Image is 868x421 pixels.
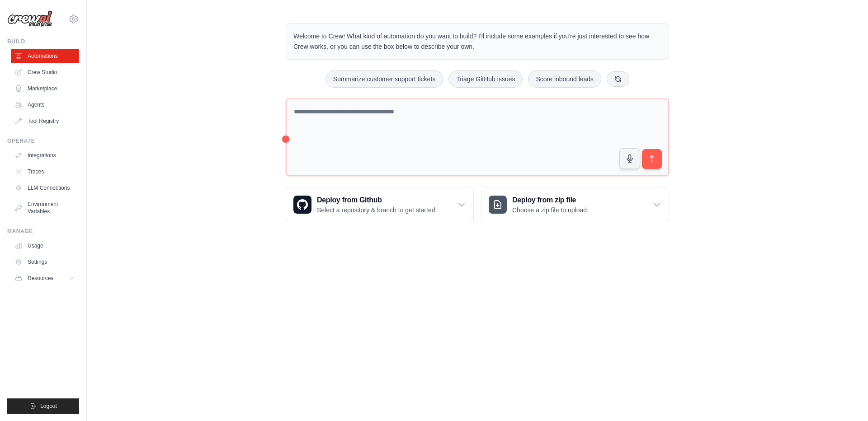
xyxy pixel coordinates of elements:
[11,181,79,195] a: LLM Connections
[7,228,79,235] div: Manage
[7,137,79,145] div: Operate
[11,65,79,80] a: Crew Studio
[11,239,79,253] a: Usage
[11,255,79,269] a: Settings
[11,49,79,63] a: Automations
[512,206,589,215] p: Choose a zip file to upload.
[512,195,589,206] h3: Deploy from zip file
[293,31,661,52] p: Welcome to Crew! What kind of automation do you want to build? I'll include some examples if you'...
[317,195,437,206] h3: Deploy from Github
[11,197,79,219] a: Environment Variables
[7,10,52,28] img: Logo
[11,114,79,128] a: Tool Registry
[11,81,79,96] a: Marketplace
[11,271,79,285] button: Resources
[317,206,437,215] p: Select a repository & branch to get started.
[11,164,79,179] a: Traces
[325,70,443,88] button: Summarize customer support tickets
[28,275,53,282] span: Resources
[40,402,57,410] span: Logout
[448,70,523,88] button: Triage GitHub issues
[7,398,79,414] button: Logout
[11,98,79,112] a: Agents
[11,148,79,163] a: Integrations
[7,38,79,45] div: Build
[528,70,601,88] button: Score inbound leads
